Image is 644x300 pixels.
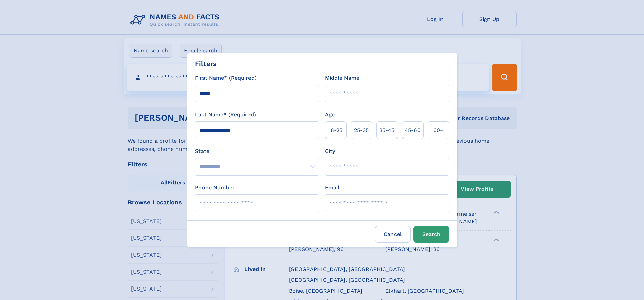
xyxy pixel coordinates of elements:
[325,111,335,119] label: Age
[195,147,319,155] label: State
[375,226,411,243] label: Cancel
[325,147,335,155] label: City
[195,59,217,69] div: Filters
[195,184,235,192] label: Phone Number
[413,226,449,243] button: Search
[329,126,342,134] span: 18‑25
[195,111,256,119] label: Last Name* (Required)
[379,126,395,134] span: 35‑45
[433,126,444,134] span: 60+
[354,126,369,134] span: 25‑35
[405,126,421,134] span: 45‑60
[325,184,339,192] label: Email
[325,74,359,82] label: Middle Name
[195,74,257,82] label: First Name* (Required)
